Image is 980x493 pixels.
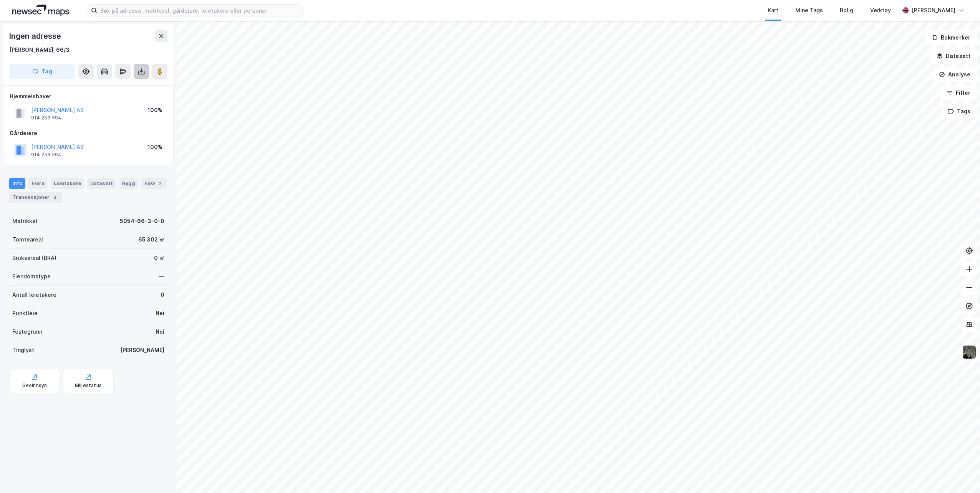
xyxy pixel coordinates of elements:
[161,290,164,299] div: 0
[12,327,42,336] div: Festegrunn
[87,178,116,189] div: Datasett
[12,272,51,281] div: Eiendomstype
[925,30,977,45] button: Bokmerker
[159,272,164,281] div: —
[9,192,62,203] div: Transaksjoner
[51,194,59,201] div: 3
[10,129,167,138] div: Gårdeiere
[51,178,84,189] div: Leietakere
[12,235,43,244] div: Tomteareal
[120,346,164,355] div: [PERSON_NAME]
[156,327,164,336] div: Nei
[138,235,164,244] div: 65 302 ㎡
[156,180,164,187] div: 2
[912,6,955,15] div: [PERSON_NAME]
[930,48,977,64] button: Datasett
[12,217,37,226] div: Matrikkel
[141,178,167,189] div: ESG
[942,456,980,493] iframe: Chat Widget
[154,253,164,263] div: 0 ㎡
[119,178,138,189] div: Bygg
[12,290,56,299] div: Antall leietakere
[12,5,69,16] img: logo.a4113a55bc3d86da70a041830d287a7e.svg
[932,67,977,82] button: Analyse
[9,178,25,189] div: Info
[12,253,56,263] div: Bruksareal (BRA)
[12,346,34,355] div: Tinglyst
[9,45,70,55] div: [PERSON_NAME], 66/3
[97,5,302,16] input: Søk på adresse, matrikkel, gårdeiere, leietakere eller personer
[147,106,162,115] div: 100%
[962,345,977,359] img: 9k=
[147,142,162,152] div: 100%
[28,178,48,189] div: Eiere
[9,30,62,42] div: Ingen adresse
[9,64,75,79] button: Tag
[768,6,778,15] div: Kart
[120,217,164,226] div: 5054-66-3-0-0
[31,152,61,158] div: 914 253 594
[940,85,977,101] button: Filter
[12,309,38,318] div: Punktleie
[870,6,891,15] div: Verktøy
[31,115,61,121] div: 914 253 594
[10,92,167,101] div: Hjemmelshaver
[795,6,823,15] div: Mine Tags
[22,382,47,389] div: Geoinnsyn
[75,382,102,389] div: Miljøstatus
[941,104,977,119] button: Tags
[156,309,164,318] div: Nei
[840,6,853,15] div: Bolig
